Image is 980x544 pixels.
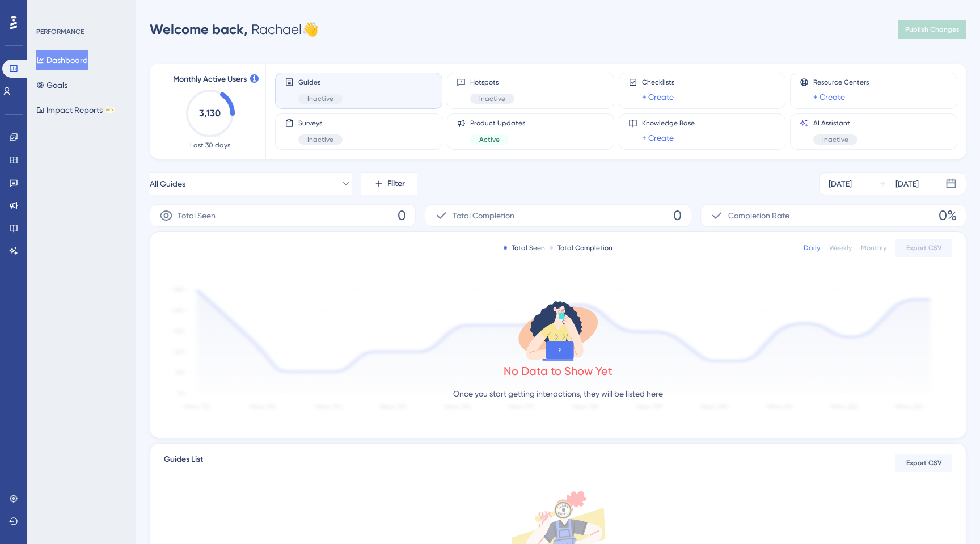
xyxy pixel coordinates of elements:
p: Once you start getting interactions, they will be listed here [453,387,663,400]
span: Hotspots [470,78,514,87]
button: Export CSV [895,454,952,472]
a: + Create [642,90,674,104]
span: Inactive [822,135,848,144]
div: No Data to Show Yet [504,363,612,379]
span: Export CSV [906,458,942,467]
span: Guides List [164,453,203,473]
span: 0 [673,206,682,225]
span: Checklists [642,78,674,87]
span: Monthly Active Users [173,73,247,86]
span: Completion Rate [728,209,789,222]
text: 3,130 [199,108,221,119]
span: Publish Changes [905,25,960,34]
span: 0 [398,206,406,225]
a: + Create [813,90,845,104]
div: Monthly [861,243,886,252]
span: Inactive [479,94,505,103]
div: Total Completion [550,243,612,252]
button: Filter [361,172,417,195]
span: Surveys [298,119,343,128]
button: Impact ReportsBETA [36,100,115,120]
div: BETA [105,107,115,113]
button: Dashboard [36,50,88,70]
span: Total Seen [178,209,216,222]
span: Welcome back, [150,21,248,37]
div: [DATE] [829,177,852,191]
div: Rachael 👋 [150,20,319,39]
span: Filter [387,177,405,191]
span: Guides [298,78,343,87]
div: [DATE] [895,177,919,191]
span: Product Updates [470,119,525,128]
span: AI Assistant [813,119,857,128]
span: 0% [939,206,957,225]
span: Export CSV [906,243,942,252]
span: Resource Centers [813,78,869,87]
span: All Guides [150,177,185,191]
button: Publish Changes [898,20,966,39]
div: PERFORMANCE [36,27,84,36]
span: Inactive [307,135,333,144]
div: Weekly [829,243,852,252]
div: Total Seen [504,243,545,252]
span: Active [479,135,500,144]
span: Total Completion [453,209,514,222]
button: Goals [36,75,67,95]
div: Daily [804,243,820,252]
button: Export CSV [895,239,952,257]
button: All Guides [150,172,352,195]
a: + Create [642,131,674,145]
span: Last 30 days [190,141,230,150]
span: Knowledge Base [642,119,695,128]
span: Inactive [307,94,333,103]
